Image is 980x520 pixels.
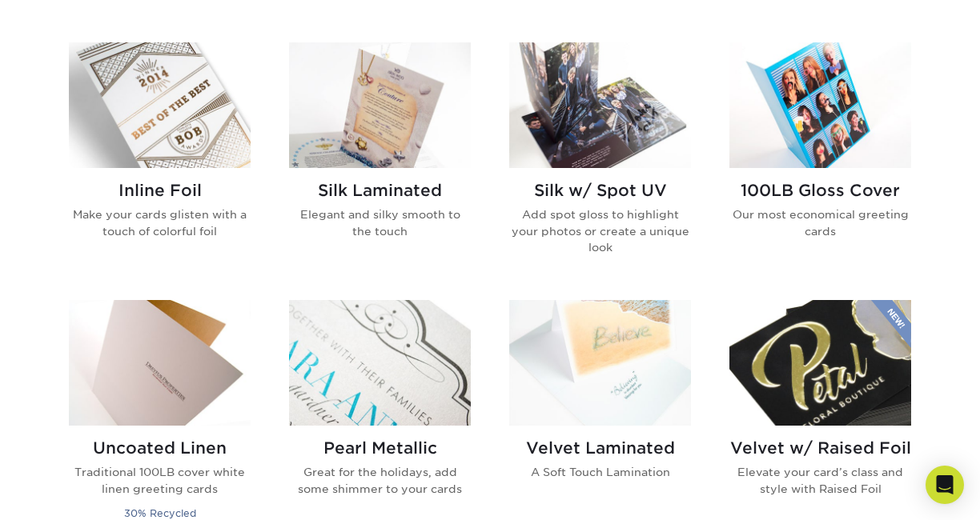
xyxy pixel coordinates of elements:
[289,206,471,239] p: Elegant and silky smooth to the touch
[289,438,471,458] h2: Pearl Metallic
[729,464,911,497] p: Elevate your card’s class and style with Raised Foil
[926,466,964,504] div: Open Intercom Messenger
[509,300,691,426] img: Velvet Laminated Greeting Cards
[289,181,471,200] h2: Silk Laminated
[289,42,471,168] img: Silk Laminated Greeting Cards
[509,464,691,480] p: A Soft Touch Lamination
[509,438,691,458] h2: Velvet Laminated
[69,42,251,168] img: Inline Foil Greeting Cards
[69,206,251,239] p: Make your cards glisten with a touch of colorful foil
[509,206,691,255] p: Add spot gloss to highlight your photos or create a unique look
[289,464,471,497] p: Great for the holidays, add some shimmer to your cards
[69,300,251,426] img: Uncoated Linen Greeting Cards
[69,42,251,281] a: Inline Foil Greeting Cards Inline Foil Make your cards glisten with a touch of colorful foil
[729,42,911,168] img: 100LB Gloss Cover Greeting Cards
[729,181,911,200] h2: 100LB Gloss Cover
[729,300,911,426] img: Velvet w/ Raised Foil Greeting Cards
[509,42,691,281] a: Silk w/ Spot UV Greeting Cards Silk w/ Spot UV Add spot gloss to highlight your photos or create ...
[729,438,911,458] h2: Velvet w/ Raised Foil
[289,300,471,426] img: Pearl Metallic Greeting Cards
[729,206,911,239] p: Our most economical greeting cards
[509,181,691,200] h2: Silk w/ Spot UV
[69,181,251,200] h2: Inline Foil
[729,42,911,281] a: 100LB Gloss Cover Greeting Cards 100LB Gloss Cover Our most economical greeting cards
[871,300,911,348] img: New Product
[509,42,691,168] img: Silk w/ Spot UV Greeting Cards
[289,42,471,281] a: Silk Laminated Greeting Cards Silk Laminated Elegant and silky smooth to the touch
